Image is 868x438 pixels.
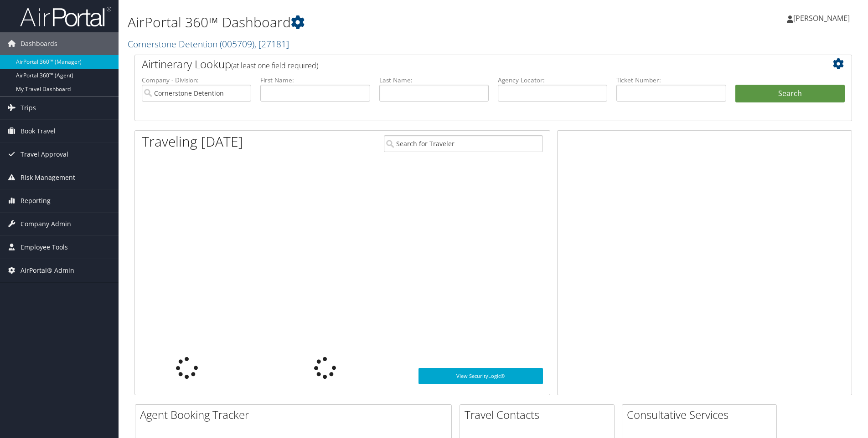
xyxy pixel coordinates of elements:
[142,76,251,85] label: Company - Division:
[231,61,318,71] span: (at least one field required)
[498,76,607,85] label: Agency Locator:
[21,166,75,189] span: Risk Management
[465,407,614,423] h2: Travel Contacts
[735,85,845,103] button: Search
[21,236,68,259] span: Employee Tools
[220,38,254,50] span: ( 005709 )
[142,56,785,72] h2: Airtinerary Lookup
[21,189,51,212] span: Reporting
[793,13,850,23] span: [PERSON_NAME]
[418,368,543,384] a: View SecurityLogic®
[21,97,36,119] span: Trips
[142,132,243,151] h1: Traveling [DATE]
[21,143,68,166] span: Travel Approval
[140,407,451,423] h2: Agent Booking Tracker
[384,135,543,152] input: Search for Traveler
[21,32,57,55] span: Dashboards
[787,5,859,32] a: [PERSON_NAME]
[20,6,111,27] img: airportal-logo.png
[128,13,615,32] h1: AirPortal 360™ Dashboard
[21,213,71,235] span: Company Admin
[627,407,776,423] h2: Consultative Services
[21,259,74,282] span: AirPortal® Admin
[254,38,289,50] span: , [ 27181 ]
[128,38,289,50] a: Cornerstone Detention
[616,76,726,85] label: Ticket Number:
[21,120,56,143] span: Book Travel
[260,76,370,85] label: First Name:
[379,76,489,85] label: Last Name:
